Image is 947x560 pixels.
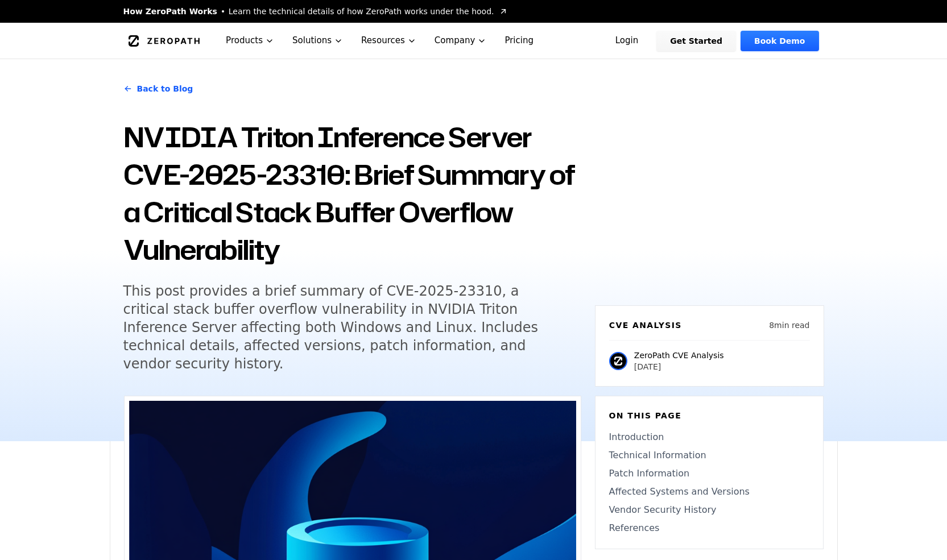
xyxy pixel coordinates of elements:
button: Resources [352,23,425,59]
a: Book Demo [741,31,818,51]
a: Vendor Security History [609,503,809,517]
a: Pricing [495,23,543,59]
a: Patch Information [609,467,809,480]
span: How ZeroPath Works [123,6,217,17]
a: Introduction [609,430,809,444]
a: Technical Information [609,449,809,462]
span: Learn the technical details of how ZeroPath works under the hood. [229,6,494,17]
a: Login [602,31,652,51]
a: Affected Systems and Versions [609,485,809,499]
p: ZeroPath CVE Analysis [634,350,724,361]
a: Get Started [656,31,736,51]
h6: CVE Analysis [609,320,682,331]
button: Products [217,23,283,59]
img: ZeroPath CVE Analysis [609,352,627,370]
h5: This post provides a brief summary of CVE-2025-23310, a critical stack buffer overflow vulnerabil... [123,282,560,373]
a: How ZeroPath WorksLearn the technical details of how ZeroPath works under the hood. [123,6,508,17]
a: Back to Blog [123,73,193,105]
p: 8 min read [769,320,809,331]
button: Solutions [283,23,352,59]
nav: Global [110,23,838,59]
button: Company [425,23,496,59]
h6: On this page [609,410,809,421]
h1: NVIDIA Triton Inference Server CVE-2025-23310: Brief Summary of a Critical Stack Buffer Overflow ... [123,118,581,268]
a: References [609,521,809,535]
p: [DATE] [634,361,724,372]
